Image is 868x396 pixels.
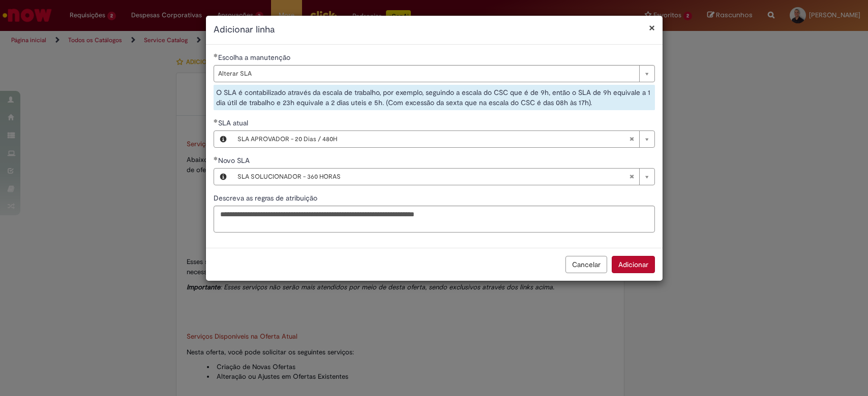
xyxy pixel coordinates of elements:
[624,131,639,147] abbr: Limpar campo SLA atual
[214,119,218,123] span: Obrigatório Preenchido
[214,193,319,203] span: Descreva as regras de atribuição
[565,256,607,273] button: Cancelar
[214,23,655,37] h2: Adicionar linha
[214,131,232,147] button: SLA atual, Visualizar este registro SLA APROVADOR - 20 Dias / 480H
[232,131,654,147] a: SLA APROVADOR - 20 Dias / 480HLimpar campo SLA atual
[218,118,250,127] span: SLA atual
[214,169,232,185] button: Novo SLA, Visualizar este registro SLA SOLUCIONADOR - 360 HORAS
[214,53,218,57] span: Obrigatório Preenchido
[612,256,655,273] button: Adicionar
[624,169,639,185] abbr: Limpar campo Novo SLA
[237,169,629,185] span: SLA SOLUCIONADOR - 360 HORAS
[232,169,654,185] a: SLA SOLUCIONADOR - 360 HORASLimpar campo Novo SLA
[214,206,655,233] textarea: Descreva as regras de atribuição
[649,22,655,33] button: Fechar modal
[237,131,629,147] span: SLA APROVADOR - 20 Dias / 480H
[214,85,655,110] div: O SLA é contabilizado através da escala de trabalho, por exemplo, seguindo a escala do CSC que é ...
[218,53,292,62] span: Escolha a manutenção
[218,156,252,165] span: Novo SLA
[218,65,634,82] span: Alterar SLA
[214,156,218,160] span: Obrigatório Preenchido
